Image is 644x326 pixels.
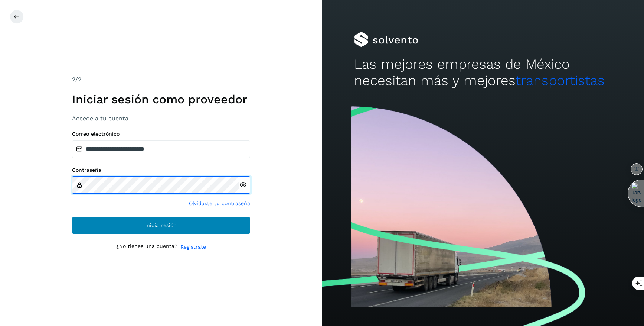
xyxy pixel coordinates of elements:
span: Inicia sesión [145,223,177,228]
h2: Las mejores empresas de México necesitan más y mejores [354,56,612,89]
h3: Accede a tu cuenta [72,115,250,122]
a: Olvidaste tu contraseña [189,200,250,207]
div: /2 [72,75,250,84]
a: Regístrate [180,243,206,251]
button: Inicia sesión [72,216,250,234]
span: transportistas [516,72,605,88]
label: Contraseña [72,167,250,173]
h1: Iniciar sesión como proveedor [72,92,250,106]
p: ¿No tienes una cuenta? [116,243,177,251]
label: Correo electrónico [72,131,250,137]
span: 2 [72,76,75,83]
